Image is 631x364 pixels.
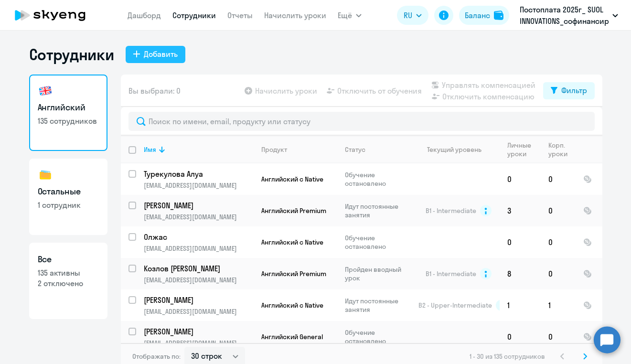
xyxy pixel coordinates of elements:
[38,268,99,278] p: 135 активны
[507,141,540,158] div: Личные уроки
[261,175,323,183] span: Английский с Native
[29,75,107,151] a: Английский135 сотрудников
[38,185,99,198] h3: Остальные
[261,269,326,278] span: Английский Premium
[144,169,252,179] p: Турекулова Алуа
[144,232,252,242] p: Олжас
[427,145,481,154] div: Текущий уровень
[38,278,99,289] p: 2 отключено
[500,226,541,258] td: 0
[345,171,410,188] p: Обучение остановлено
[172,11,216,20] a: Сотрудники
[507,141,534,158] div: Личные уроки
[144,169,253,179] a: Турекулова Алуа
[397,6,428,25] button: RU
[38,116,99,126] p: 135 сотрудников
[338,10,352,21] span: Ещё
[264,11,326,20] a: Начислить уроки
[345,328,410,345] p: Обучение остановлено
[261,332,323,341] span: Английский General
[144,213,253,221] p: [EMAIL_ADDRESS][DOMAIN_NAME]
[543,82,595,99] button: Фильтр
[144,145,253,154] div: Имя
[541,195,576,226] td: 0
[426,269,476,278] span: B1 - Intermediate
[520,4,609,27] p: Постоплата 2025г_ SUOL INNOVATIONS_софинансирование 50/50, ИН14, ООО
[500,163,541,195] td: 0
[345,297,410,314] p: Идут постоянные занятия
[541,289,576,321] td: 1
[29,45,114,64] h1: Сотрудники
[541,258,576,289] td: 0
[548,141,569,158] div: Корп. уроки
[29,159,107,235] a: Остальные1 сотрудник
[144,145,156,154] div: Имя
[500,289,541,321] td: 1
[144,326,253,337] a: [PERSON_NAME]
[144,244,253,253] p: [EMAIL_ADDRESS][DOMAIN_NAME]
[418,145,499,154] div: Текущий уровень
[261,301,323,310] span: Английский с Native
[144,232,253,242] a: Олжас
[38,200,99,210] p: 1 сотрудник
[144,326,252,337] p: [PERSON_NAME]
[144,200,253,211] a: [PERSON_NAME]
[38,101,99,114] h3: Английский
[29,243,107,319] a: Все135 активны2 отключено
[38,83,53,98] img: english
[470,352,545,361] span: 1 - 30 из 135 сотрудников
[515,4,623,27] button: Постоплата 2025г_ SUOL INNOVATIONS_софинансирование 50/50, ИН14, ООО
[345,202,410,219] p: Идут постоянные занятия
[418,301,492,310] span: B2 - Upper-Intermediate
[144,307,253,316] p: [EMAIL_ADDRESS][DOMAIN_NAME]
[144,295,253,305] a: [PERSON_NAME]
[144,263,253,274] a: Козлов [PERSON_NAME]
[128,112,595,131] input: Поиск по имени, email, продукту или статусу
[465,10,490,21] div: Баланс
[345,145,365,154] div: Статус
[126,46,185,63] button: Добавить
[459,6,509,25] button: Балансbalance
[132,352,181,361] span: Отображать по:
[261,206,326,215] span: Английский Premium
[38,167,53,182] img: others
[261,238,323,246] span: Английский с Native
[38,253,99,266] h3: Все
[128,11,161,20] a: Дашборд
[144,263,252,274] p: Козлов [PERSON_NAME]
[426,206,476,215] span: B1 - Intermediate
[494,11,503,20] img: balance
[338,6,362,25] button: Ещё
[345,234,410,251] p: Обучение остановлено
[144,339,253,347] p: [EMAIL_ADDRESS][DOMAIN_NAME]
[144,200,252,211] p: [PERSON_NAME]
[500,321,541,353] td: 0
[144,181,253,190] p: [EMAIL_ADDRESS][DOMAIN_NAME]
[128,85,181,96] span: Вы выбрали: 0
[227,11,253,20] a: Отчеты
[500,195,541,226] td: 3
[144,295,252,305] p: [PERSON_NAME]
[548,141,575,158] div: Корп. уроки
[404,10,412,21] span: RU
[561,85,587,96] div: Фильтр
[345,145,410,154] div: Статус
[500,258,541,289] td: 8
[144,276,253,284] p: [EMAIL_ADDRESS][DOMAIN_NAME]
[261,145,337,154] div: Продукт
[541,321,576,353] td: 0
[345,265,410,282] p: Пройден вводный урок
[541,163,576,195] td: 0
[144,48,178,60] div: Добавить
[261,145,287,154] div: Продукт
[541,226,576,258] td: 0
